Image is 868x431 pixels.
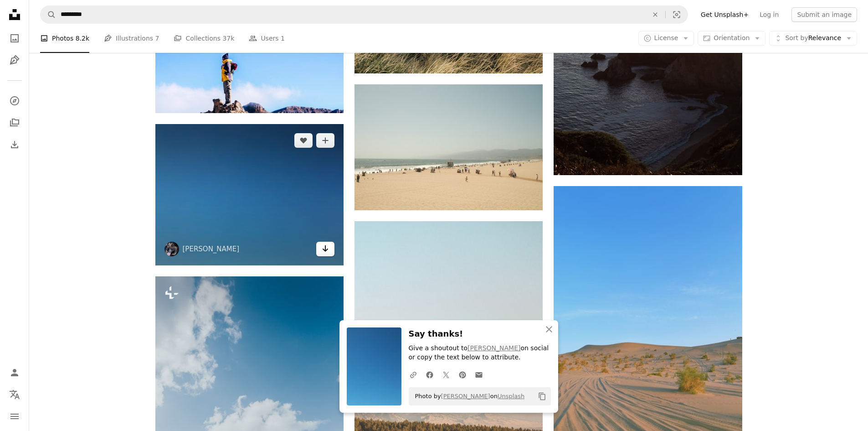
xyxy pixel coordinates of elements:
a: Download [316,242,334,256]
p: Give a shoutout to on social or copy the text below to attribute. [409,344,551,363]
button: Clear [645,6,665,23]
a: People enjoying the outdoor leisure ativity with sport hiking lifestyle - man standing on the top... [155,46,344,54]
a: Share on Facebook [421,365,438,384]
a: brown sand field under blue sky during daytime [554,307,742,316]
a: Illustrations 7 [104,24,159,53]
a: Download History [5,135,24,154]
form: Find visuals sitewide [40,5,688,24]
a: Collections 37k [174,24,234,53]
a: [PERSON_NAME] [441,393,490,400]
a: Share over email [471,365,487,384]
img: a group of people standing on top of a sandy beach [354,84,543,210]
span: Photo by on [411,389,525,404]
a: Share on Pinterest [454,365,471,384]
a: Collections [5,114,24,132]
span: 7 [155,33,159,43]
span: 37k [222,33,234,43]
button: Submit an image [791,7,857,22]
span: Orientation [714,34,750,42]
a: Share on Twitter [438,365,454,384]
button: Copy to clipboard [534,389,550,404]
a: a group of people standing on top of a sandy beach [155,190,344,198]
img: Go to Larry Waters's profile [164,242,179,256]
a: Log in [754,7,784,22]
button: Add to Collection [316,133,334,148]
span: License [654,34,678,42]
img: a group of people standing on top of a sandy beach [155,124,344,265]
span: 1 [281,33,285,43]
span: Relevance [785,34,841,43]
a: Get Unsplash+ [695,7,754,22]
button: Orientation [698,31,765,46]
a: Log in / Sign up [5,363,24,382]
button: Like [294,133,313,148]
a: Illustrations [5,51,24,69]
button: Menu [5,407,24,426]
a: Unsplash [498,393,524,400]
h3: Say thanks! [409,327,551,341]
a: [PERSON_NAME] [467,345,520,352]
a: [PERSON_NAME] [183,244,240,254]
a: Home — Unsplash [5,5,24,26]
a: Photos [5,29,24,47]
button: Visual search [666,6,688,23]
span: Sort by [785,34,808,42]
a: Users 1 [249,24,285,53]
a: a large body of water under a cloudy blue sky [155,413,344,421]
button: Search Unsplash [41,6,56,23]
a: Explore [5,92,24,110]
a: a group of people standing on top of a sandy beach [354,143,543,151]
button: Language [5,385,24,404]
button: Sort byRelevance [769,31,857,46]
button: License [638,31,694,46]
